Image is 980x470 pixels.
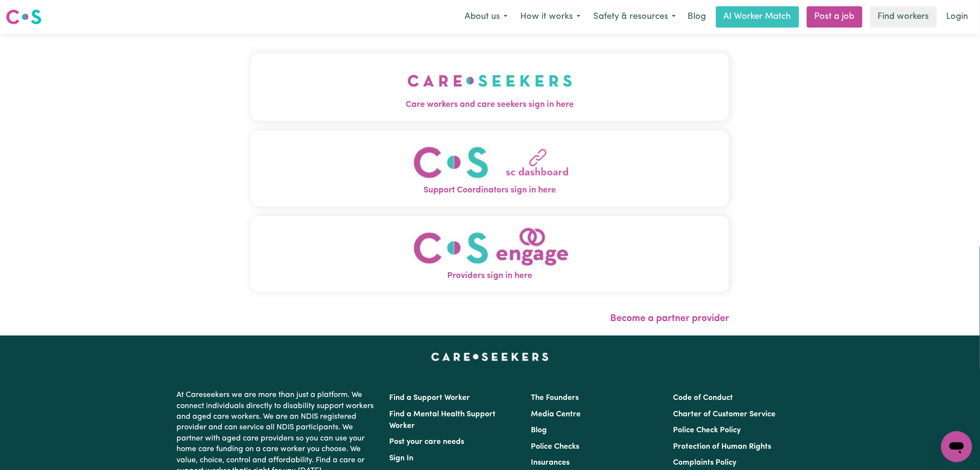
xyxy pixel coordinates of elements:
a: Insurances [531,459,570,467]
iframe: Button to launch messaging window [941,431,972,462]
a: Become a partner provider [610,314,729,323]
a: The Founders [531,394,579,402]
a: Protection of Human Rights [673,443,771,451]
a: Complaints Policy [673,459,736,467]
a: Find a Support Worker [390,394,470,402]
a: Police Check Policy [673,426,741,434]
span: Care workers and care seekers sign in here [251,99,730,111]
button: How it works [514,7,587,27]
a: Post your care needs [390,438,465,446]
img: Careseekers logo [6,8,42,26]
a: Find workers [870,6,937,28]
a: Code of Conduct [673,394,733,402]
a: Media Centre [531,411,581,418]
a: Sign In [390,455,414,462]
a: AI Worker Match [716,6,799,28]
a: Blog [682,6,712,28]
button: Care workers and care seekers sign in here [251,53,730,121]
button: About us [458,7,514,27]
a: Post a job [807,6,863,28]
a: Login [941,6,974,28]
span: Support Coordinators sign in here [251,184,730,197]
a: Police Checks [531,443,580,451]
a: Find a Mental Health Support Worker [390,411,496,430]
a: Blog [531,426,547,434]
button: Providers sign in here [251,216,730,292]
a: Charter of Customer Service [673,411,775,418]
button: Safety & resources [587,7,682,27]
a: Careseekers logo [6,6,42,28]
span: Providers sign in here [251,270,730,282]
button: Support Coordinators sign in here [251,131,730,206]
a: Careseekers home page [431,353,549,361]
